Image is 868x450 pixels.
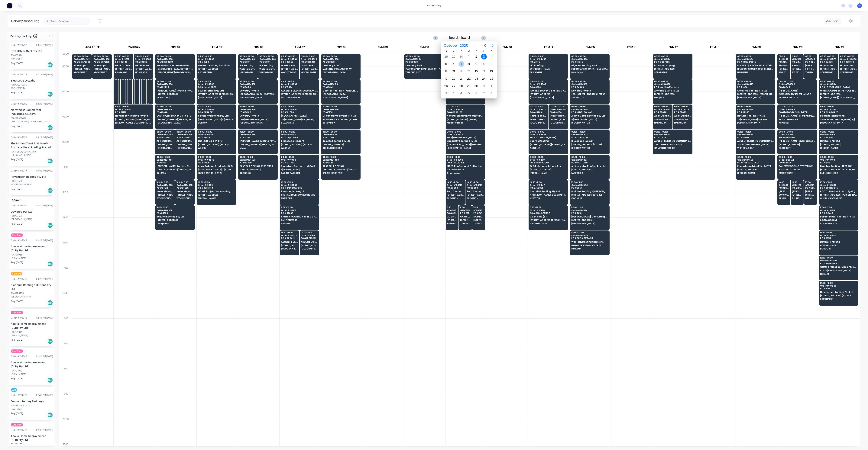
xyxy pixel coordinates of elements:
[820,86,857,88] span: PO # [GEOGRAPHIC_DATA]
[458,69,464,74] div: Tuesday, October 14, 2025
[281,58,298,60] span: Order # 194564
[196,44,238,52] div: FNM 03
[737,64,774,67] span: ROOFIT QUEENSLAND PTY LTD
[198,64,235,67] span: Western Roofing Solutions
[805,71,816,73] span: TWEED HEADS
[779,61,789,63] span: PO # DQ572241
[840,55,857,57] span: 05:30 - 06:30
[72,44,113,52] div: ACA Truck
[777,44,818,52] div: FNM 20
[737,96,774,99] span: [GEOGRAPHIC_DATA]
[11,91,23,94] span: Req. [DATE]
[322,80,359,82] span: 06:30 - 07:30
[198,68,235,70] span: [STREET_ADDRESS]
[281,86,318,88] span: PO # 17524
[198,61,235,63] span: PO # 2520
[115,64,132,67] span: METROLL MACKAY
[301,61,318,63] span: PO # 93652 B
[737,71,774,73] span: HEMMANT
[322,93,359,95] span: [GEOGRAPHIC_DATA]
[239,64,256,67] span: IRT Roofing
[818,44,860,52] div: FNM 21
[458,54,464,59] div: Tuesday, September 30, 2025
[239,93,276,95] span: [GEOGRAPHIC_DATA] (GATE 5 UHF 12) [GEOGRAPHIC_DATA]
[73,68,90,70] span: [STREET_ADDRESS][PERSON_NAME] (STORE)
[135,68,152,70] span: [STREET_ADDRESS][PERSON_NAME]
[820,64,837,67] span: Havendeen Roofing Pty Ltd
[737,55,774,57] span: 05:30 - 06:30
[481,91,487,96] div: Friday, November 7, 2025
[779,71,789,73] span: TWEED HEADS
[571,68,608,70] span: [GEOGRAPHIC_DATA] [GEOGRAPHIC_DATA]
[458,61,464,67] div: Tuesday, October 7, 2025
[115,71,132,73] span: RICHLANDS
[93,58,110,60] span: Order # 194350
[157,105,193,108] span: 07:30 - 08:30
[157,93,193,95] span: [STREET_ADDRESS]
[779,64,789,67] span: Bluescope Lysaght
[458,91,464,96] div: Tuesday, November 4, 2025
[239,71,256,73] span: [GEOGRAPHIC_DATA]
[322,83,359,85] span: Order # 194510
[654,55,691,57] span: 05:30 - 06:30
[571,96,608,99] span: STAPYLTON
[489,42,496,49] button: Next page
[93,61,110,63] span: PO # DQ572195
[459,42,469,49] span: 2025
[694,44,735,52] div: FNM 18
[530,58,566,60] span: Order # 194485
[11,79,53,82] div: Bluescope Lysaght
[36,43,53,47] div: 03:43 PM [DATE]
[779,80,815,82] span: 06:30 - 07:30
[820,83,857,85] span: Order # 194584
[466,61,472,67] div: Wednesday, October 8, 2025
[840,64,857,67] span: Havendeen Projects Pty Ltd
[447,105,483,108] span: 07:30 - 08:30
[322,105,359,108] span: 07:30 - 08:30
[322,58,359,60] span: Order # 194568
[654,93,691,95] span: [STREET_ADDRESS]
[805,64,816,67] span: [PERSON_NAME] Roofing Pty Ltd
[481,76,487,82] div: Friday, October 24, 2025
[737,80,774,82] span: 06:30 - 07:30
[443,54,449,59] div: Sunday, September 28, 2025
[281,83,318,85] span: Order # 194562
[779,89,815,92] span: [PERSON_NAME]
[157,61,193,63] span: PO # 20660584
[405,64,442,67] span: Dowbury Pty Ltd
[322,64,359,67] span: Dowbury Pty Ltd
[792,55,802,57] span: 05:30
[157,68,193,70] span: [GEOGRAPHIC_DATA] [STREET_ADDRESS][PERSON_NAME]
[405,55,442,57] span: 05:30 - 06:30
[528,44,569,52] div: FNM 14
[571,89,608,92] span: Dowbury Pty Ltd
[481,69,487,74] div: Friday, October 17, 2025
[198,80,235,82] span: 06:30 - 07:30
[281,93,318,95] span: [STREET_ADDRESS][PERSON_NAME]
[239,89,276,92] span: Dowbury Pty Ltd
[737,86,774,88] span: PO # 1600
[405,71,442,73] span: YERRONGPILLY
[8,15,43,27] div: Delivery scheduling
[571,61,608,63] span: PO # 12345
[404,44,445,52] div: FNM 10
[157,89,193,92] span: [PERSON_NAME] Roofing Pty Ltd
[443,83,449,89] div: Sunday, October 26, 2025
[451,54,456,59] div: Monday, September 29, 2025
[571,83,608,85] span: Order # 194569
[466,69,472,74] div: Wednesday, October 15, 2025
[530,105,547,108] span: 07:30 - 08:30
[59,89,72,114] div: 07:00
[36,73,53,76] div: 03:27 PM [DATE]
[820,55,837,57] span: 05:30 - 06:30
[93,71,110,73] span: ARCHERFIELD
[858,4,861,7] span: F1
[571,71,608,73] span: Beenleigh
[301,71,318,73] span: WOODY POINT
[820,71,837,73] span: SOUTHPORT
[779,93,815,95] span: 15 MOUNTAIN VIEW ESPLANADE
[654,86,691,88] span: PO # Nautica Margate
[239,86,276,88] span: PO # 96510
[820,61,837,63] span: PO # 37406
[654,64,691,67] span: Bluescope Lysaght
